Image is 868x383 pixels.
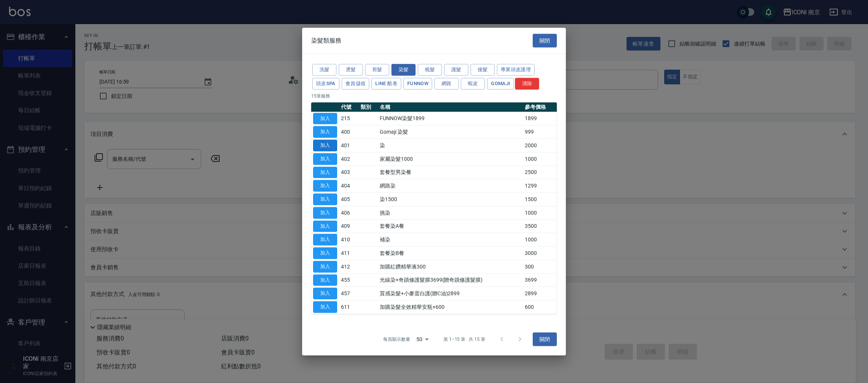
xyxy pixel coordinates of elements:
[523,246,557,260] td: 3000
[523,287,557,301] td: 2899
[403,78,432,90] button: FUNNOW
[339,220,359,233] td: 409
[444,64,468,76] button: 護髮
[339,112,359,125] td: 215
[523,206,557,220] td: 1000
[342,78,370,90] button: 會員儲值
[471,64,495,76] button: 接髮
[313,301,337,313] button: 加入
[339,102,359,112] th: 代號
[378,112,523,125] td: FUNNOW染髮1899
[313,153,337,165] button: 加入
[313,180,337,192] button: 加入
[313,113,337,124] button: 加入
[378,166,523,179] td: 套餐型男染餐
[383,336,410,343] p: 每頁顯示數量
[311,37,341,44] span: 染髮類服務
[523,102,557,112] th: 參考價格
[378,102,523,112] th: 名稱
[523,273,557,287] td: 3699
[434,78,458,90] button: 網路
[391,64,416,76] button: 染髮
[359,102,378,112] th: 類別
[523,220,557,233] td: 3500
[313,207,337,219] button: 加入
[378,206,523,220] td: 挑染
[378,246,523,260] td: 套餐染B餐
[378,287,523,301] td: 質感染髮+小麥蛋白護(贈C油)2899
[523,139,557,152] td: 2000
[443,336,485,343] p: 第 1–15 筆 共 15 筆
[523,233,557,247] td: 1000
[523,260,557,273] td: 300
[378,152,523,166] td: 家屬染髮1000
[378,273,523,287] td: 光線染+奇蹟修護髮膜3699(贈奇蹟修護髮膜)
[378,125,523,139] td: Gomaji 染髮
[339,139,359,152] td: 401
[378,179,523,193] td: 網路染
[339,287,359,301] td: 457
[311,92,557,99] p: 15 筆服務
[533,332,557,346] button: 關閉
[339,166,359,179] td: 403
[523,152,557,166] td: 1000
[313,247,337,259] button: 加入
[497,64,535,76] button: 專業頭皮護理
[523,300,557,314] td: 600
[339,64,363,76] button: 燙髮
[533,34,557,47] button: 關閉
[313,261,337,273] button: 加入
[371,78,401,90] button: LINE 酷卷
[313,288,337,299] button: 加入
[365,64,389,76] button: 剪髮
[339,179,359,193] td: 404
[339,300,359,314] td: 611
[313,274,337,286] button: 加入
[339,260,359,273] td: 412
[339,152,359,166] td: 402
[339,206,359,220] td: 406
[312,78,339,90] button: 頭皮SPA
[378,220,523,233] td: 套餐染A餐
[523,166,557,179] td: 2500
[461,78,485,90] button: 蝦皮
[523,192,557,206] td: 1500
[378,139,523,152] td: 染
[339,192,359,206] td: 405
[378,300,523,314] td: 加購染髮全效精華安瓶+600
[378,260,523,273] td: 加購紅鑽精華液300
[313,140,337,151] button: 加入
[523,125,557,139] td: 999
[487,78,514,90] button: Gomaji
[339,273,359,287] td: 455
[378,192,523,206] td: 染1500
[313,166,337,178] button: 加入
[339,233,359,247] td: 410
[313,234,337,246] button: 加入
[418,64,442,76] button: 梳髮
[339,125,359,139] td: 400
[378,233,523,247] td: 補染
[312,64,336,76] button: 洗髮
[413,329,431,349] div: 50
[313,126,337,138] button: 加入
[313,194,337,205] button: 加入
[339,246,359,260] td: 411
[515,78,539,90] button: 清除
[523,179,557,193] td: 1299
[313,220,337,232] button: 加入
[523,112,557,125] td: 1899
